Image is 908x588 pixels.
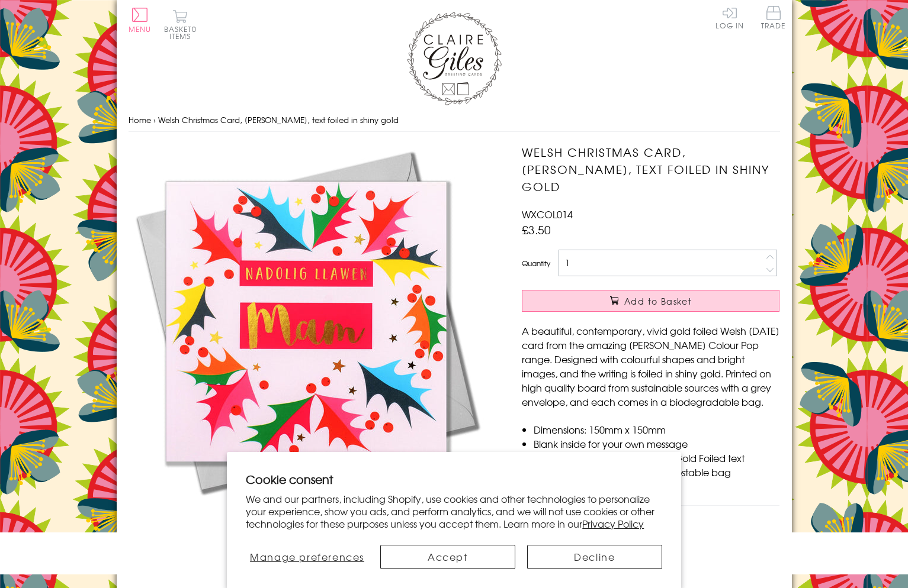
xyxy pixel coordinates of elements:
span: £3.50 [522,221,551,238]
span: Trade [761,6,786,29]
button: Add to Basket [522,290,779,312]
button: Basket0 items [164,9,197,40]
span: Add to Basket [624,295,692,307]
img: Welsh Christmas Card, Mam Bright Holly, text foiled in shiny gold [129,144,484,499]
h1: Welsh Christmas Card, [PERSON_NAME], text foiled in shiny gold [522,144,779,195]
a: Trade [761,6,786,31]
button: Menu [129,8,152,33]
span: Menu [129,24,152,34]
span: Welsh Christmas Card, [PERSON_NAME], text foiled in shiny gold [158,114,399,125]
img: Claire Giles Greetings Cards [407,12,502,105]
button: Accept [380,545,515,569]
nav: breadcrumbs [129,108,780,133]
li: Dimensions: 150mm x 150mm [534,422,779,437]
button: Manage preferences [246,545,368,569]
p: A beautiful, contemporary, vivid gold foiled Welsh [DATE] card from the amazing [PERSON_NAME] Col... [522,324,779,409]
span: › [153,114,156,125]
span: WXCOL014 [522,207,573,221]
label: Quantity [522,258,550,269]
button: Decline [527,545,662,569]
a: Log In [716,6,744,29]
p: We and our partners, including Shopify, use cookies and other technologies to personalize your ex... [246,493,662,529]
h2: Cookie consent [246,471,662,487]
span: 0 items [169,24,197,41]
li: Printed in the U.K with beautiful Gold Foiled text [534,451,779,465]
span: Manage preferences [250,550,364,564]
a: Home [129,114,151,125]
li: Blank inside for your own message [534,437,779,451]
a: Privacy Policy [582,516,644,531]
